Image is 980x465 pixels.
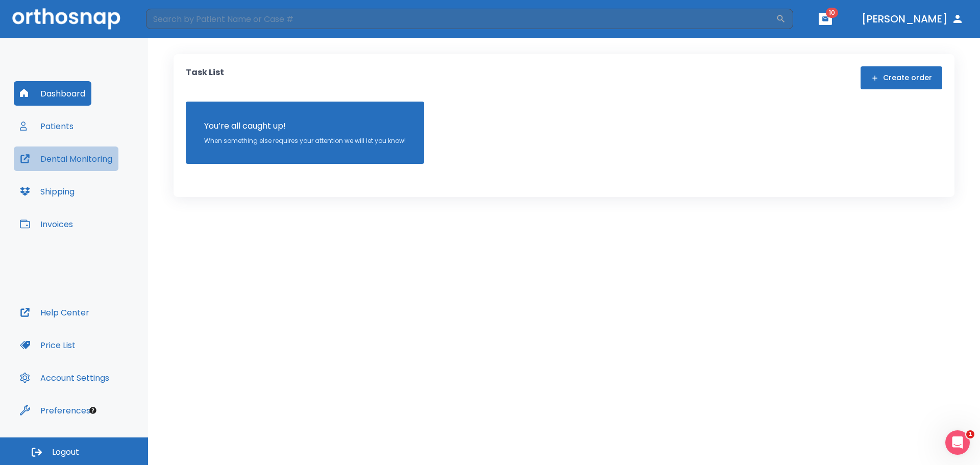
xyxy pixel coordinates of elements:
[966,430,974,438] span: 1
[826,8,838,18] span: 10
[14,114,80,138] button: Patients
[14,398,96,423] button: Preferences
[204,136,406,145] p: When something else requires your attention we will let you know!
[14,333,82,357] button: Price List
[14,81,91,106] button: Dashboard
[14,300,95,325] button: Help Center
[186,66,224,89] p: Task List
[12,8,120,29] img: Orthosnap
[861,66,942,89] button: Create order
[204,120,406,132] p: You’re all caught up!
[52,447,79,458] span: Logout
[146,9,776,29] input: Search by Patient Name or Case #
[14,146,118,171] button: Dental Monitoring
[14,179,81,204] button: Shipping
[857,10,968,28] button: [PERSON_NAME]
[14,365,115,390] button: Account Settings
[14,212,79,236] button: Invoices
[945,430,970,455] iframe: Intercom live chat
[88,406,97,415] div: Tooltip anchor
